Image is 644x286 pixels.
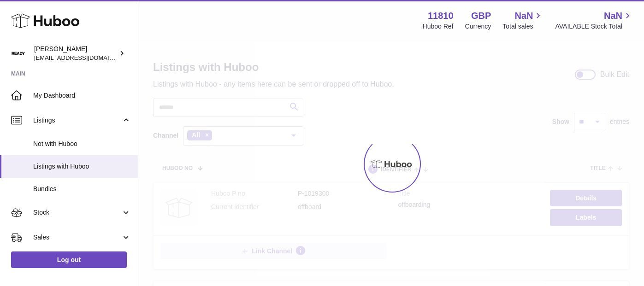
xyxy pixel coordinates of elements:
[33,140,131,148] span: Not with Huboo
[502,22,544,31] span: Total sales
[33,91,131,100] span: My Dashboard
[11,47,25,60] img: internalAdmin-11810@internal.huboo.com
[604,10,622,22] span: NaN
[34,45,117,62] div: [PERSON_NAME]
[555,10,633,31] a: NaN AVAILABLE Stock Total
[555,22,633,31] span: AVAILABLE Stock Total
[33,208,121,217] span: Stock
[471,10,491,22] strong: GBP
[34,54,136,61] span: [EMAIL_ADDRESS][DOMAIN_NAME]
[11,251,127,268] a: Log out
[33,162,131,171] span: Listings with Huboo
[514,10,533,22] span: NaN
[33,185,131,193] span: Bundles
[33,233,121,242] span: Sales
[502,10,544,31] a: NaN Total sales
[423,22,454,31] div: Huboo Ref
[33,116,121,125] span: Listings
[428,10,454,22] strong: 11810
[465,22,491,31] div: Currency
